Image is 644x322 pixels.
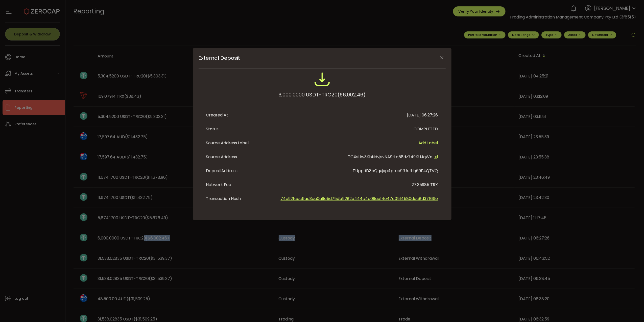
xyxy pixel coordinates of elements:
[199,55,421,61] span: External Deposit
[338,90,366,99] span: ($6,002.46)
[348,154,433,160] span: TGXsHw3KbNdvjsvNA9rLq58dz749KUJqWn
[412,182,438,188] div: 27.35985 TRX
[206,126,219,132] div: Status
[414,126,438,132] div: COMPLETED
[278,90,366,99] div: 6,000.0000 USDT-TRC20
[353,168,438,174] div: TUppdD3bQgujxp4ptec9fUrJHq69F4QTVQ
[206,168,238,174] div: Address
[438,53,446,62] button: Close
[419,140,438,146] span: Add Label
[281,196,438,202] a: 74e92fcac6ad3ca0a9e5d75db5282e444c4c09aa14e47c0514580dac8d37f66e
[206,168,222,174] span: Deposit
[619,298,644,322] iframe: Chat Widget
[206,182,231,188] div: Network Fee
[206,154,237,160] div: Source Address
[407,112,438,118] div: [DATE] 06:27:26
[206,196,257,202] span: Transaction Hash
[206,140,249,146] span: Source Address Label
[193,48,451,220] div: External Deposit
[206,112,228,118] div: Created At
